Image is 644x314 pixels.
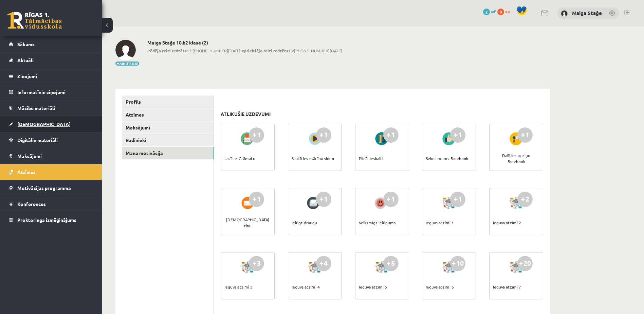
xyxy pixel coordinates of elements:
[17,84,93,100] legend: Informatīvie ziņojumi
[122,108,214,121] a: Atzīmes
[426,275,454,299] div: Ieguva atzīmi 6
[17,169,36,175] span: Atzīmes
[7,12,62,29] a: Rīgas 1. Tālmācības vidusskola
[316,127,331,143] div: +1
[493,275,521,299] div: Ieguva atzīmi 7
[9,180,93,196] a: Motivācijas programma
[491,8,496,14] span: mP
[221,111,271,117] h3: Atlikušie uzdevumi
[316,192,331,207] div: +1
[147,40,342,46] h2: Maiga Stağe 10.b2 klase (2)
[17,217,76,223] span: Proktoringa izmēģinājums
[383,192,399,207] div: +1
[359,275,387,299] div: Ieguva atzīmi 5
[249,256,264,271] div: +3
[122,95,214,108] a: Profils
[9,212,93,228] a: Proktoringa izmēģinājums
[115,40,136,60] img: Maiga Stağe
[9,196,93,212] a: Konferences
[17,68,93,84] legend: Ziņojumi
[483,8,496,14] a: 2 mP
[224,211,271,234] div: [DEMOGRAPHIC_DATA] ziņu
[359,146,383,170] div: Pildīt ieskaiti
[115,62,139,66] button: Mainīt bildi
[316,256,331,271] div: +4
[359,211,396,234] div: Veiksmīgs ielūgums
[517,192,533,207] div: +2
[249,127,264,143] div: +1
[17,121,71,127] span: [DEMOGRAPHIC_DATA]
[249,192,264,207] div: +1
[17,201,46,207] span: Konferences
[9,84,93,100] a: Informatīvie ziņojumi
[483,8,490,15] span: 2
[450,127,465,143] div: +1
[383,127,399,143] div: +1
[9,68,93,84] a: Ziņojumi
[9,100,93,116] a: Mācību materiāli
[17,185,71,191] span: Motivācijas programma
[292,275,320,299] div: Ieguva atzīmi 4
[224,275,253,299] div: Ieguva atzīmi 3
[450,256,465,271] div: +10
[505,8,510,14] span: xp
[497,8,513,14] a: 0 xp
[17,57,34,63] span: Aktuāli
[9,148,93,164] a: Maksājumi
[292,211,317,234] div: Ielūgt draugu
[517,127,533,143] div: +1
[17,137,58,143] span: Digitālie materiāli
[17,148,93,164] legend: Maksājumi
[450,192,465,207] div: +1
[147,48,187,53] b: Pēdējo reizi redzēts
[292,146,334,170] div: Skatīties mācību video
[497,8,504,15] span: 0
[224,146,255,170] div: Lasīt e-Grāmatu
[426,211,454,234] div: Ieguva atzīmi 1
[17,105,55,111] span: Mācību materiāli
[561,10,568,17] img: Maiga Stağe
[9,36,93,52] a: Sākums
[9,132,93,148] a: Digitālie materiāli
[572,10,602,16] a: Maiga Stağe
[17,41,35,47] span: Sākums
[383,256,399,271] div: +5
[493,146,539,170] div: Dalīties ar ziņu Facebook
[9,164,93,180] a: Atzīmes
[426,146,468,170] div: Sekot mums Facebook
[147,48,342,54] span: 17:[PHONE_NUMBER][DATE] 13:[PHONE_NUMBER][DATE]
[9,116,93,132] a: [DEMOGRAPHIC_DATA]
[122,147,214,159] a: Mana motivācija
[493,211,521,234] div: Ieguva atzīmi 2
[9,52,93,68] a: Aktuāli
[240,48,288,53] b: Iepriekšējo reizi redzēts
[122,121,214,134] a: Maksājumi
[122,134,214,146] a: Radinieki
[517,256,533,271] div: +20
